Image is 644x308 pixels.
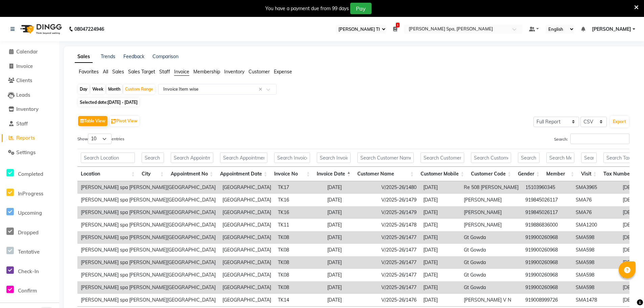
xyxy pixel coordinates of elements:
[219,194,275,206] td: [GEOGRAPHIC_DATA]
[572,294,619,306] td: SMA1478
[522,294,572,306] td: 919008999726
[103,69,108,75] span: All
[219,281,275,294] td: [GEOGRAPHIC_DATA]
[274,69,292,75] span: Expense
[522,181,572,194] td: 15103960345
[420,244,460,256] td: [DATE]
[460,244,522,256] td: Gt Gowda
[378,256,420,269] td: V/2025-26/1477
[78,85,89,94] div: Day
[396,23,400,27] span: 1
[219,231,275,244] td: [GEOGRAPHIC_DATA]
[572,244,619,256] td: SMA598
[460,281,522,294] td: Gt Gowda
[77,167,138,181] th: Location: activate to sort column ascending
[77,244,219,256] td: [PERSON_NAME] spa [PERSON_NAME][GEOGRAPHIC_DATA]
[18,287,37,294] span: Confirm
[81,152,135,163] input: Search Location
[77,134,124,144] label: Show entries
[75,51,93,63] a: Sales
[101,53,115,60] a: Trends
[77,256,219,269] td: [PERSON_NAME] spa [PERSON_NAME][GEOGRAPHIC_DATA]
[224,69,244,75] span: Inventory
[219,206,275,219] td: [GEOGRAPHIC_DATA]
[522,194,572,206] td: 919845026117
[123,85,155,94] div: Custom Range
[259,86,264,93] span: Clear all
[378,206,420,219] td: V/2025-26/1479
[460,206,522,219] td: [PERSON_NAME]
[471,152,511,163] input: Search Customer Code
[275,219,324,231] td: TK11
[77,269,219,281] td: [PERSON_NAME] spa [PERSON_NAME][GEOGRAPHIC_DATA]
[110,116,139,126] button: Pivot View
[603,152,637,163] input: Search Tax Number
[324,206,378,219] td: [DATE]
[420,194,460,206] td: [DATE]
[106,85,122,94] div: Month
[313,167,354,181] th: Invoice Date: activate to sort column descending
[324,219,378,231] td: [DATE]
[350,3,372,14] button: Pay
[572,194,619,206] td: SMA76
[420,206,460,219] td: [DATE]
[610,116,629,127] button: Export
[18,248,40,255] span: Tentative
[16,92,30,98] span: Leads
[112,69,124,75] span: Sales
[16,77,32,84] span: Clients
[271,167,313,181] th: Invoice No: activate to sort column ascending
[123,53,144,60] a: Feedback
[275,244,324,256] td: TK08
[460,194,522,206] td: [PERSON_NAME]
[275,231,324,244] td: TK08
[217,167,271,181] th: Appointment Date: activate to sort column ascending
[167,167,217,181] th: Appointment No: activate to sort column ascending
[572,219,619,231] td: SMA1200
[581,152,597,163] input: Search Visit
[219,269,275,281] td: [GEOGRAPHIC_DATA]
[354,167,417,181] th: Customer Name: activate to sort column ascending
[219,181,275,194] td: [GEOGRAPHIC_DATA]
[378,181,420,194] td: V/2025-26/1480
[219,294,275,306] td: [GEOGRAPHIC_DATA]
[159,69,170,75] span: Staff
[522,219,572,231] td: 919886836000
[522,269,572,281] td: 919900260968
[18,229,39,236] span: Dropped
[74,20,104,39] b: 08047224946
[138,167,167,181] th: City: activate to sort column ascending
[91,85,105,94] div: Week
[16,120,28,127] span: Staff
[522,281,572,294] td: 919900260968
[572,181,619,194] td: SMA3965
[219,219,275,231] td: [GEOGRAPHIC_DATA]
[522,256,572,269] td: 919900260968
[77,181,219,194] td: [PERSON_NAME] spa [PERSON_NAME][GEOGRAPHIC_DATA]
[152,53,178,60] a: Comparison
[572,206,619,219] td: SMA76
[274,152,310,163] input: Search Invoice No
[174,69,189,75] span: Invoice
[460,256,522,269] td: Gt Gowda
[108,100,138,105] span: [DATE] - [DATE]
[324,181,378,194] td: [DATE]
[378,231,420,244] td: V/2025-26/1477
[77,194,219,206] td: [PERSON_NAME] spa [PERSON_NAME][GEOGRAPHIC_DATA]
[128,69,155,75] span: Sales Target
[2,63,57,70] a: Invoice
[2,91,57,99] a: Leads
[324,294,378,306] td: [DATE]
[546,152,574,163] input: Search Member
[421,152,464,163] input: Search Customer Mobile
[2,48,57,56] a: Calendar
[88,134,112,144] select: Showentries
[522,244,572,256] td: 919900260968
[78,116,108,126] button: Table View
[324,256,378,269] td: [DATE]
[18,171,43,177] span: Completed
[220,152,267,163] input: Search Appointment Date
[265,5,349,12] div: You have a payment due from 99 days
[616,281,637,301] iframe: chat widget
[78,98,139,106] span: Selected date:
